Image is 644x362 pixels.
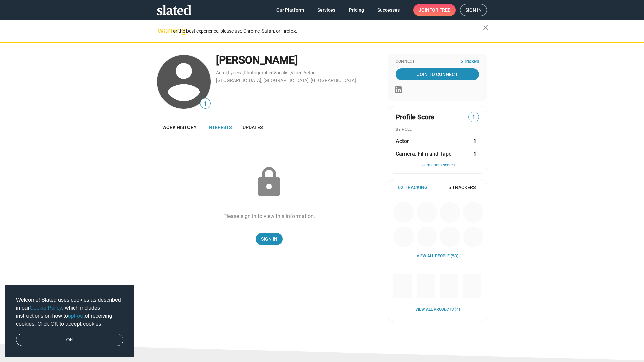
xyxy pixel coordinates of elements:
[398,184,428,191] span: 62 Tracking
[256,233,283,245] a: Sign In
[207,125,232,130] span: Interests
[227,71,228,75] span: ,
[158,26,166,35] mat-icon: warning
[261,233,277,245] span: Sign In
[460,4,487,16] a: Sign in
[397,68,478,80] span: Join To Connect
[273,71,273,75] span: ,
[482,24,490,32] mat-icon: close
[419,4,450,16] span: Join
[273,70,290,75] a: Vocalist
[415,307,460,312] a: View all Projects (4)
[396,113,434,122] span: Profile Score
[16,334,123,346] a: dismiss cookie message
[473,150,476,157] strong: 1
[223,213,315,220] div: Please sign in to view this information.
[461,59,479,64] span: 5 Trackers
[157,119,202,135] a: Work history
[396,138,409,145] span: Actor
[343,4,369,16] a: Pricing
[417,254,458,259] a: View all People (58)
[317,4,335,16] span: Services
[396,150,452,157] span: Camera, Film and Tape
[276,4,304,16] span: Our Platform
[170,26,483,36] div: For the best experience, please use Chrome, Safari, or Firefox.
[30,305,62,311] a: Cookie Policy
[469,113,479,122] span: 1
[396,68,479,80] a: Join To Connect
[291,70,315,75] a: Voice Actor
[16,296,123,328] span: Welcome! Slated uses cookies as described in our , which includes instructions on how to of recei...
[465,4,482,16] span: Sign in
[413,4,456,16] a: Joinfor free
[162,125,197,130] span: Work history
[237,119,268,135] a: Updates
[473,138,476,145] strong: 1
[216,53,381,67] div: [PERSON_NAME]
[202,119,237,135] a: Interests
[429,4,450,16] span: for free
[243,71,244,75] span: ,
[290,71,291,75] span: ,
[243,125,263,130] span: Updates
[244,70,273,75] a: Photographer
[396,59,479,64] div: Connect
[372,4,405,16] a: Successes
[349,4,364,16] span: Pricing
[252,166,286,199] mat-icon: lock
[5,285,134,357] div: cookieconsent
[228,70,243,75] a: Lyricist
[396,163,479,168] button: Learn about scores
[216,78,356,83] a: [GEOGRAPHIC_DATA], [GEOGRAPHIC_DATA], [GEOGRAPHIC_DATA]
[312,4,341,16] a: Services
[396,127,479,132] div: BY ROLE
[200,99,210,108] span: 1
[377,4,400,16] span: Successes
[216,70,227,75] a: Actor
[271,4,309,16] a: Our Platform
[68,313,85,319] a: opt-out
[448,184,476,191] span: 5 Trackers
